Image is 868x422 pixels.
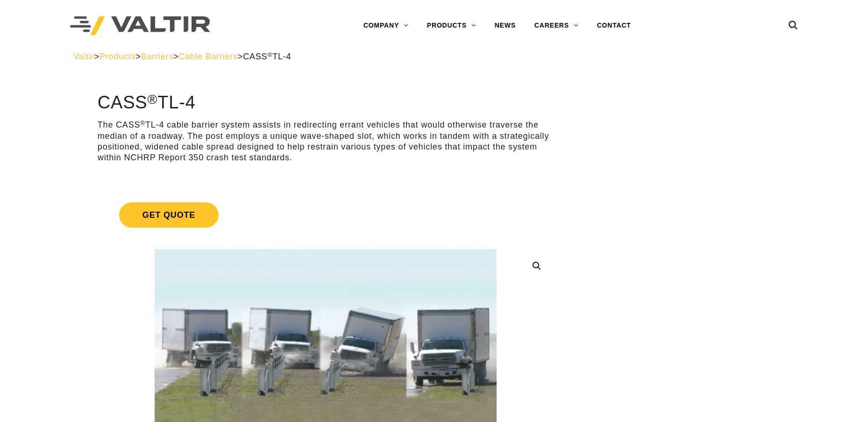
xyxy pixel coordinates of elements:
a: Barriers [141,52,173,61]
a: Products [100,52,135,61]
a: PRODUCTS [418,16,485,35]
a: Get Quote [98,191,554,239]
span: CASS TL-4 [243,52,291,61]
p: The CASS TL-4 cable barrier system assists in redirecting errant vehicles that would otherwise tr... [98,120,554,164]
a: Cable Barriers [179,52,238,61]
sup: ® [148,92,158,107]
a: CAREERS [525,16,588,35]
a: CONTACT [588,16,640,35]
sup: ® [140,120,145,127]
a: COMPANY [354,16,418,35]
h1: CASS TL-4 [98,93,554,113]
span: Get Quote [119,202,219,228]
a: Valtir [73,52,94,61]
img: Valtir [70,16,210,36]
sup: ® [267,51,272,58]
a: NEWS [485,16,525,35]
div: > > > > [73,51,794,62]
